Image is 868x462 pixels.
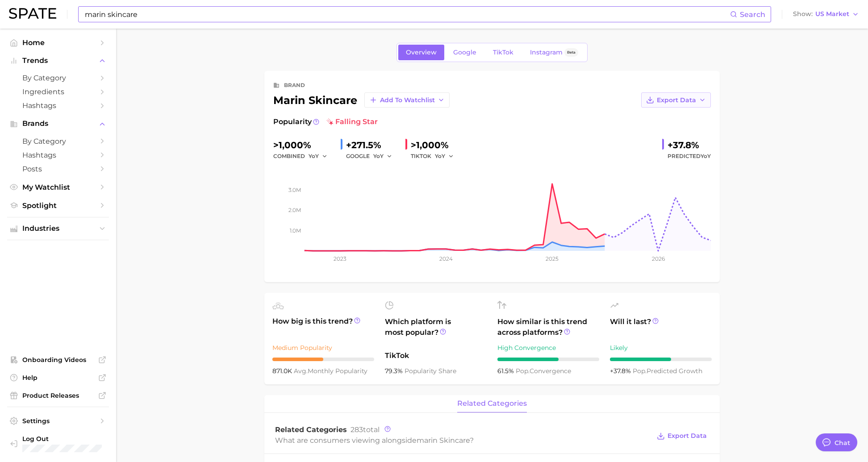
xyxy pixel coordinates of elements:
[435,152,445,160] span: YoY
[294,367,367,375] span: monthly popularity
[9,8,56,19] img: SPATE
[7,99,109,112] a: Hashtags
[411,151,460,162] div: TIKTOK
[610,342,712,353] div: Likely
[7,353,109,366] a: Onboarding Videos
[346,151,398,162] div: GOOGLE
[701,153,711,159] span: YoY
[22,225,94,233] span: Industries
[22,356,94,364] span: Onboarding Videos
[657,96,696,104] span: Export Data
[439,255,453,262] tspan: 2024
[326,117,378,127] span: falling star
[84,7,730,22] input: Search here for a brand, industry, or ingredient
[22,435,113,443] span: Log Out
[7,54,109,67] button: Trends
[22,57,94,65] span: Trends
[7,432,109,455] a: Log out. Currently logged in with e-mail sameera.polavar@gmail.com.
[446,45,484,60] a: Google
[22,38,94,47] span: Home
[497,358,599,361] div: 6 / 10
[7,162,109,176] a: Posts
[405,367,456,375] span: popularity share
[385,350,487,361] span: TikTok
[633,367,702,375] span: predicted growth
[22,201,94,210] span: Spotlight
[457,400,527,408] span: related categories
[385,316,487,346] span: Which platform is most popular?
[326,118,334,125] img: falling star
[610,367,633,375] span: +37.8%
[406,49,437,56] span: Overview
[272,316,374,338] span: How big is this trend?
[272,367,294,375] span: 871.0k
[655,430,709,442] button: Export Data
[309,151,328,162] button: YoY
[22,87,94,96] span: Ingredients
[7,389,109,402] a: Product Releases
[740,10,765,19] span: Search
[497,367,516,375] span: 61.5%
[7,180,109,194] a: My Watchlist
[411,140,449,150] span: >1,000%
[22,120,94,128] span: Brands
[22,417,94,425] span: Settings
[485,45,521,60] a: TikTok
[522,45,586,60] a: InstagramBeta
[7,222,109,235] button: Industries
[22,374,94,382] span: Help
[385,367,405,375] span: 79.3%
[497,316,599,338] span: How similar is this trend across platforms?
[493,49,513,56] span: TikTok
[364,92,450,108] button: Add to Watchlist
[373,152,384,160] span: YoY
[398,45,444,60] a: Overview
[7,36,109,50] a: Home
[351,425,380,434] span: total
[273,140,311,150] span: >1,000%
[516,367,571,375] span: convergence
[793,12,813,17] span: Show
[22,165,94,173] span: Posts
[7,85,109,99] a: Ingredients
[610,316,712,338] span: Will it last?
[7,71,109,85] a: by Category
[284,80,305,91] div: brand
[273,92,450,108] div: marin skincare
[815,12,849,17] span: US Market
[373,151,392,162] button: YoY
[22,74,94,82] span: by Category
[791,8,861,20] button: ShowUS Market
[22,101,94,110] span: Hashtags
[641,92,711,108] button: Export Data
[380,96,435,104] span: Add to Watchlist
[7,148,109,162] a: Hashtags
[309,152,319,160] span: YoY
[294,367,308,375] abbr: average
[546,255,559,262] tspan: 2025
[668,151,711,162] span: Predicted
[497,342,599,353] div: High Convergence
[668,138,711,152] div: +37.8%
[275,434,650,446] div: What are consumers viewing alongside ?
[530,49,563,56] span: Instagram
[272,358,374,361] div: 5 / 10
[633,367,647,375] abbr: popularity index
[273,151,334,162] div: combined
[22,151,94,159] span: Hashtags
[7,371,109,384] a: Help
[567,49,576,56] span: Beta
[334,255,346,262] tspan: 2023
[351,425,363,434] span: 283
[7,414,109,428] a: Settings
[652,255,665,262] tspan: 2026
[22,391,94,400] span: Product Releases
[22,137,94,146] span: by Category
[453,49,476,56] span: Google
[346,138,398,152] div: +271.5%
[668,432,707,440] span: Export Data
[435,151,454,162] button: YoY
[273,117,312,127] span: Popularity
[417,436,470,445] span: marin skincare
[7,199,109,212] a: Spotlight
